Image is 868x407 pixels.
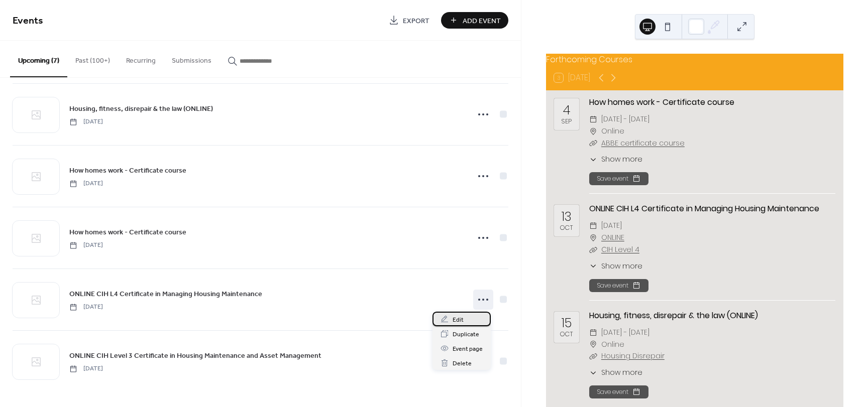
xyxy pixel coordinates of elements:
[589,367,642,378] button: ​Show more
[10,41,67,77] button: Upcoming (7)
[69,226,186,238] a: How homes work - Certificate course
[69,288,262,300] a: ONLINE CIH L4 Certificate in Managing Housing Maintenance
[589,138,597,150] div: ​
[601,351,665,361] a: Housing Disrepair
[69,165,186,176] a: How homes work - Certificate course
[589,125,597,138] div: ​
[601,339,624,351] span: Online
[562,317,572,329] div: 15
[164,41,220,76] button: Submissions
[589,261,597,272] div: ​
[69,303,103,312] span: [DATE]
[441,12,508,29] button: Add Event
[601,232,624,244] a: ONLINE
[69,227,186,238] span: How homes work - Certificate course
[69,364,103,373] span: [DATE]
[453,329,479,340] span: Duplicate
[589,310,758,321] a: Housing, fitness, disrepair & the law (ONLINE)
[560,225,573,231] div: Oct
[589,172,648,185] button: Save event
[118,41,164,76] button: Recurring
[69,166,186,176] span: How homes work - Certificate course
[563,104,570,116] div: 4
[589,244,597,256] div: ​
[589,339,597,351] div: ​
[601,220,622,232] span: [DATE]
[601,261,642,272] span: Show more
[589,261,642,272] button: ​Show more
[589,279,648,292] button: Save event
[381,12,437,29] a: Export
[589,96,734,108] a: How homes work - Certificate course
[589,154,642,165] button: ​Show more
[69,104,213,114] span: Housing, fitness, disrepair & the law (ONLINE)
[601,113,649,125] span: [DATE] - [DATE]
[69,117,103,126] span: [DATE]
[13,11,43,31] span: Events
[601,244,639,254] a: CIH Level 4
[589,154,597,165] div: ​
[546,54,843,66] div: Forthcoming Courses
[601,125,624,138] span: Online
[562,118,572,125] div: Sep
[560,331,573,338] div: Oct
[589,327,597,339] div: ​
[601,154,642,165] span: Show more
[589,232,597,244] div: ​
[69,241,103,250] span: [DATE]
[589,203,819,214] a: ONLINE CIH L4 Certificate in Managing Housing Maintenance
[562,210,572,223] div: 13
[589,367,597,378] div: ​
[463,16,501,26] span: Add Event
[601,327,649,339] span: [DATE] - [DATE]
[403,16,429,26] span: Export
[453,344,483,354] span: Event page
[589,220,597,232] div: ​
[453,358,472,369] span: Delete
[589,385,648,398] button: Save event
[589,113,597,125] div: ​
[69,179,103,188] span: [DATE]
[69,289,262,300] span: ONLINE CIH L4 Certificate in Managing Housing Maintenance
[67,41,118,76] button: Past (100+)
[69,351,321,361] span: ONLINE CIH Level 3 Certificate in Housing Maintenance and Asset Management
[453,315,464,325] span: Edit
[601,367,642,378] span: Show more
[69,350,321,361] a: ONLINE CIH Level 3 Certificate in Housing Maintenance and Asset Management
[589,350,597,362] div: ​
[69,103,213,114] a: Housing, fitness, disrepair & the law (ONLINE)
[601,138,685,148] a: ABBE certificate course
